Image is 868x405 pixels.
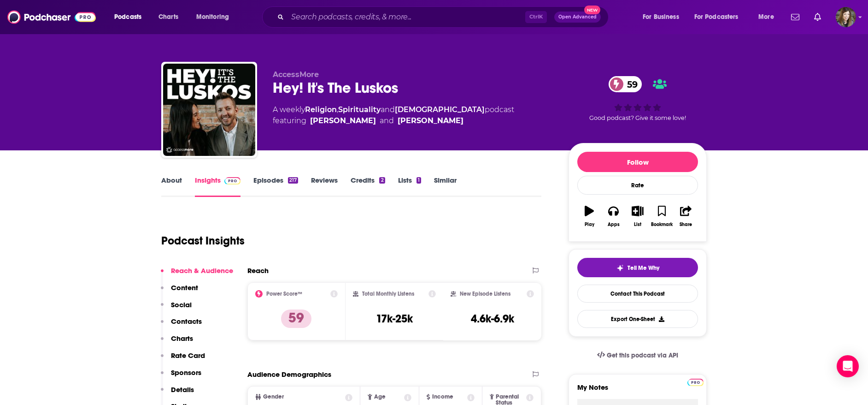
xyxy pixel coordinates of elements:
span: Income [432,394,453,400]
span: Open Advanced [558,15,597,19]
span: and [381,105,395,114]
p: Reach & Audience [171,266,233,275]
img: Podchaser Pro [687,379,704,386]
span: For Podcasters [694,11,739,24]
a: Show notifications dropdown [787,9,803,25]
a: Lists1 [398,176,421,197]
div: Rate [577,176,698,195]
button: Contacts [161,317,202,334]
a: About [161,176,182,197]
button: Reach & Audience [161,266,233,283]
div: 59Good podcast? Give it some love! [569,70,707,127]
button: open menu [108,10,153,24]
button: Social [161,300,192,317]
span: Good podcast? Give it some love! [589,114,686,121]
button: List [626,200,650,233]
button: Show profile menu [836,7,856,27]
div: Share [680,222,692,227]
a: Similar [434,176,457,197]
h2: Total Monthly Listens [362,291,414,297]
p: Details [171,385,194,394]
span: Podcasts [114,11,141,24]
button: Content [161,283,198,300]
p: Sponsors [171,368,201,377]
h2: Reach [247,266,269,275]
button: Follow [577,152,698,172]
img: tell me why sparkle [616,264,624,272]
div: 2 [379,177,385,184]
h1: Podcast Insights [161,234,245,248]
button: Export One-Sheet [577,310,698,328]
a: Reviews [311,176,338,197]
p: 59 [281,310,311,328]
span: More [758,11,774,24]
p: Rate Card [171,351,205,360]
button: open menu [190,10,241,24]
input: Search podcasts, credits, & more... [287,10,525,24]
button: tell me why sparkleTell Me Why [577,258,698,277]
a: Spirituality [338,105,381,114]
img: Podchaser Pro [224,177,240,185]
button: Charts [161,334,193,351]
div: Apps [608,222,620,227]
a: InsightsPodchaser Pro [195,176,240,197]
a: Levi Lusko [398,115,463,126]
span: For Business [643,11,679,24]
div: 217 [288,177,298,184]
p: Contacts [171,317,202,326]
span: 59 [618,76,642,92]
span: Age [374,394,386,400]
span: Logged in as ElizabethHawkins [836,7,856,27]
h3: 4.6k-6.9k [471,312,514,326]
span: Get this podcast via API [607,351,678,359]
p: Content [171,283,198,292]
p: Social [171,300,192,309]
button: Share [674,200,698,233]
img: Podchaser - Follow, Share and Rate Podcasts [7,8,96,26]
span: Ctrl K [525,11,547,23]
a: Show notifications dropdown [810,9,825,25]
a: Religion [305,105,337,114]
div: Search podcasts, credits, & more... [271,6,617,28]
button: Details [161,385,194,402]
button: open menu [752,10,786,24]
span: New [584,6,601,14]
h2: Audience Demographics [247,370,331,379]
label: My Notes [577,383,698,399]
span: Tell Me Why [628,264,659,272]
span: Gender [263,394,284,400]
div: List [634,222,641,227]
button: Play [577,200,601,233]
button: Apps [601,200,625,233]
button: open menu [636,10,691,24]
a: 59 [609,76,642,92]
div: 1 [416,177,421,184]
a: Pro website [687,377,704,386]
a: Credits2 [351,176,385,197]
button: Bookmark [650,200,674,233]
a: Episodes217 [253,176,298,197]
p: Charts [171,334,193,343]
a: Contact This Podcast [577,285,698,303]
button: Sponsors [161,368,201,385]
div: A weekly podcast [273,104,514,126]
span: AccessMore [273,70,319,79]
img: Hey! It's The Luskos [163,64,255,156]
a: [DEMOGRAPHIC_DATA] [395,105,485,114]
span: , [337,105,338,114]
a: Jennie Lusko [310,115,376,126]
div: Bookmark [651,222,673,227]
span: Monitoring [196,11,229,24]
span: and [380,115,394,126]
button: Open AdvancedNew [554,12,601,23]
h3: 17k-25k [376,312,413,326]
h2: New Episode Listens [460,291,510,297]
div: Open Intercom Messenger [837,355,859,377]
a: Charts [152,10,184,24]
span: featuring [273,115,514,126]
div: Play [585,222,594,227]
a: Get this podcast via API [590,344,686,367]
button: Rate Card [161,351,205,368]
